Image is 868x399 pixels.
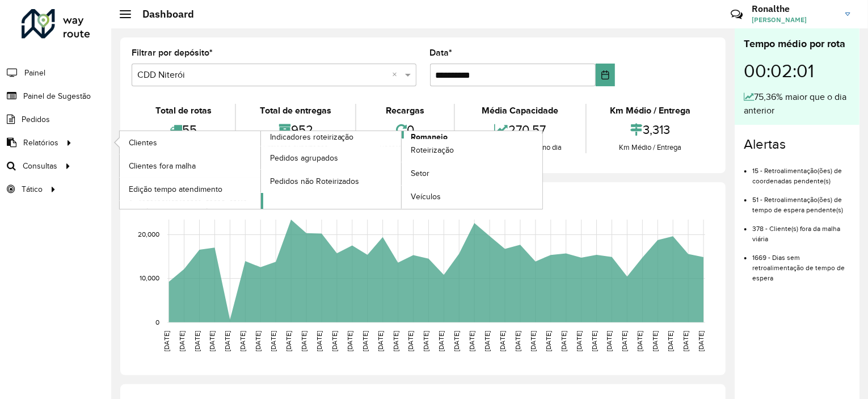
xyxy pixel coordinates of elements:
[752,15,837,25] span: [PERSON_NAME]
[752,157,850,186] li: 15 - Retroalimentação(ões) de coordenadas pendente(s)
[155,318,159,326] text: 0
[423,331,430,351] text: [DATE]
[437,331,445,351] text: [DATE]
[453,331,460,351] text: [DATE]
[270,175,360,187] span: Pedidos não Roteirizados
[589,104,711,117] div: Km Médio / Entrega
[261,146,402,169] a: Pedidos agrupados
[23,160,57,172] span: Consultas
[411,191,441,203] span: Veículos
[270,152,338,164] span: Pedidos agrupados
[23,90,91,102] span: Painel de Sugestão
[23,137,58,149] span: Relatórios
[270,131,354,143] span: Indicadores roteirização
[637,331,644,351] text: [DATE]
[589,117,711,142] div: 3,313
[361,331,369,351] text: [DATE]
[392,331,399,351] text: [DATE]
[239,117,352,142] div: 952
[285,331,292,351] text: [DATE]
[178,331,186,351] text: [DATE]
[239,104,352,117] div: Total de entregas
[129,137,157,149] span: Clientes
[411,131,448,143] span: Romaneio
[120,131,402,209] a: Indicadores roteirização
[499,331,506,351] text: [DATE]
[134,117,232,142] div: 55
[402,162,542,185] a: Setor
[744,36,850,52] div: Tempo médio por rota
[430,46,453,60] label: Data
[575,331,583,351] text: [DATE]
[667,331,674,351] text: [DATE]
[682,331,689,351] text: [DATE]
[744,52,850,90] div: 00:02:01
[22,183,43,195] span: Tático
[208,331,216,351] text: [DATE]
[560,331,567,351] text: [DATE]
[254,331,262,351] text: [DATE]
[193,331,201,351] text: [DATE]
[359,104,451,117] div: Recargas
[744,90,850,117] div: 75,36% maior que o dia anterior
[131,8,194,20] h2: Dashboard
[346,331,353,351] text: [DATE]
[591,331,598,351] text: [DATE]
[752,186,850,215] li: 51 - Retroalimentação(ões) de tempo de espera pendente(s)
[744,136,850,153] h4: Alertas
[331,331,338,351] text: [DATE]
[261,131,543,209] a: Romaneio
[393,68,402,82] span: Clear all
[529,331,537,351] text: [DATE]
[129,160,196,172] span: Clientes fora malha
[402,186,542,208] a: Veículos
[589,142,711,153] div: Km Médio / Entrega
[752,244,850,283] li: 1669 - Dias sem retroalimentação de tempo de espera
[224,331,231,351] text: [DATE]
[752,215,850,244] li: 378 - Cliente(s) fora da malha viária
[458,104,582,117] div: Média Capacidade
[24,67,45,79] span: Painel
[545,331,552,351] text: [DATE]
[138,231,159,238] text: 20,000
[411,144,454,156] span: Roteirização
[514,331,521,351] text: [DATE]
[269,331,277,351] text: [DATE]
[458,117,582,142] div: 270,57
[411,167,429,179] span: Setor
[120,178,260,200] a: Edição tempo atendimento
[300,331,307,351] text: [DATE]
[697,331,705,351] text: [DATE]
[129,183,222,195] span: Edição tempo atendimento
[652,331,659,351] text: [DATE]
[134,104,232,117] div: Total de rotas
[752,3,837,14] h3: Ronalthe
[120,131,260,154] a: Clientes
[407,331,415,351] text: [DATE]
[120,154,260,177] a: Clientes fora malha
[621,331,629,351] text: [DATE]
[402,139,542,162] a: Roteirização
[596,64,615,86] button: Choose Date
[483,331,491,351] text: [DATE]
[261,170,402,192] a: Pedidos não Roteirizados
[468,331,475,351] text: [DATE]
[315,331,323,351] text: [DATE]
[132,46,213,60] label: Filtrar por depósito
[22,114,50,125] span: Pedidos
[377,331,384,351] text: [DATE]
[359,117,451,142] div: 0
[140,275,159,282] text: 10,000
[163,331,170,351] text: [DATE]
[239,331,246,351] text: [DATE]
[606,331,613,351] text: [DATE]
[724,2,749,27] a: Contato Rápido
